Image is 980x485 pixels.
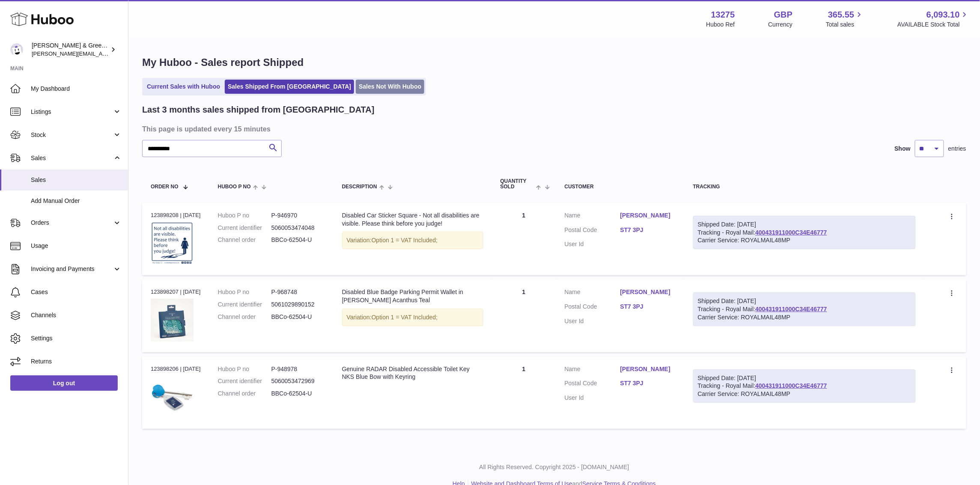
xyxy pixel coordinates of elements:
span: Listings [31,108,113,116]
dd: P-968748 [271,288,325,296]
div: Tracking - Royal Mail: [693,292,916,326]
a: 400431911000C34E46777 [755,306,827,312]
a: 400431911000C34E46777 [755,229,827,236]
span: Channels [31,311,122,319]
div: Shipped Date: [DATE] [698,297,911,305]
a: ST7 3PJ [620,303,676,311]
dd: 5060053474048 [271,224,325,232]
span: AVAILABLE Stock Total [897,21,970,29]
span: Returns [31,357,122,366]
div: Tracking - Royal Mail: [693,369,916,403]
dt: Postal Code [565,226,620,236]
div: 123898206 | [DATE] [151,365,201,373]
dt: Name [565,288,620,298]
dt: Huboo P no [218,365,271,373]
div: Carrier Service: ROYALMAIL48MP [698,390,911,398]
a: 6,093.10 AVAILABLE Stock Total [897,9,970,29]
dt: Current identifier [218,301,271,309]
dt: Channel order [218,390,271,398]
dt: Huboo P no [218,211,271,220]
dt: Name [565,211,620,222]
a: Log out [10,375,118,391]
div: Carrier Service: ROYALMAIL48MP [698,236,911,244]
img: ellen@bluebadgecompany.co.uk [10,43,23,56]
strong: 13275 [711,9,735,21]
dd: 5060053472969 [271,377,325,385]
span: Usage [31,242,122,250]
dt: Channel order [218,313,271,321]
div: Disabled Car Sticker Square - Not all disabilities are visible. Please think before you judge! [342,211,483,228]
dd: P-946970 [271,211,325,220]
div: Shipped Date: [DATE] [698,374,911,382]
span: Orders [31,219,113,227]
a: [PERSON_NAME] [620,365,676,373]
div: Variation: [342,309,483,326]
div: Disabled Blue Badge Parking Permit Wallet in [PERSON_NAME] Acanthus Teal [342,288,483,304]
span: [PERSON_NAME][EMAIL_ADDRESS][DOMAIN_NAME] [32,50,172,57]
div: 123898208 | [DATE] [151,211,201,219]
span: Stock [31,131,113,139]
dt: Postal Code [565,379,620,390]
td: 1 [492,203,556,275]
img: Disability-Car-Sticker-Square-02.jpg [151,222,194,265]
dt: Huboo P no [218,288,271,296]
dt: User Id [565,394,620,402]
span: Description [342,184,377,190]
td: 1 [492,280,556,352]
span: My Dashboard [31,85,122,93]
strong: GBP [774,9,792,21]
span: entries [948,145,966,153]
div: Carrier Service: ROYALMAIL48MP [698,313,911,321]
img: 132751720516231.jpg [151,299,194,342]
dd: BBCo-62504-U [271,236,325,244]
span: Quantity Sold [500,179,534,190]
span: Order No [151,184,179,190]
span: Sales [31,176,122,184]
div: [PERSON_NAME] & Green Ltd [32,42,109,58]
td: 1 [492,357,556,429]
a: [PERSON_NAME] [620,288,676,296]
h2: Last 3 months sales shipped from [GEOGRAPHIC_DATA] [142,104,375,116]
img: $_57.JPG [151,375,194,418]
div: Currency [769,21,793,29]
dt: Current identifier [218,224,271,232]
div: 123898207 | [DATE] [151,288,201,296]
h3: This page is updated every 15 minutes [142,124,964,134]
span: Sales [31,154,113,162]
span: Option 1 = VAT Included; [372,314,438,321]
a: ST7 3PJ [620,226,676,234]
a: Current Sales with Huboo [144,80,223,94]
span: Huboo P no [218,184,251,190]
div: Tracking - Royal Mail: [693,216,916,250]
span: 365.55 [828,9,854,21]
div: Shipped Date: [DATE] [698,220,911,229]
dd: BBCo-62504-U [271,313,325,321]
dt: User Id [565,240,620,248]
dt: User Id [565,317,620,325]
div: Customer [565,184,676,190]
p: All Rights Reserved. Copyright 2025 - [DOMAIN_NAME] [135,463,973,471]
div: Variation: [342,232,483,249]
h1: My Huboo - Sales report Shipped [142,56,966,69]
span: Total sales [826,21,864,29]
a: Sales Shipped From [GEOGRAPHIC_DATA] [225,80,354,94]
div: Tracking [693,184,916,190]
a: [PERSON_NAME] [620,211,676,220]
dt: Current identifier [218,377,271,385]
span: Add Manual Order [31,197,122,205]
dd: BBCo-62504-U [271,390,325,398]
span: Cases [31,288,122,296]
dt: Postal Code [565,303,620,313]
span: Invoicing and Payments [31,265,113,273]
dt: Name [565,365,620,375]
dd: 5061029890152 [271,301,325,309]
dt: Channel order [218,236,271,244]
label: Show [895,145,911,153]
span: 6,093.10 [926,9,960,21]
a: 365.55 Total sales [826,9,864,29]
dd: P-948978 [271,365,325,373]
div: Genuine RADAR Disabled Accessible Toilet Key NKS Blue Bow with Keyring [342,365,483,381]
span: Settings [31,334,122,342]
span: Option 1 = VAT Included; [372,237,438,244]
a: ST7 3PJ [620,379,676,387]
